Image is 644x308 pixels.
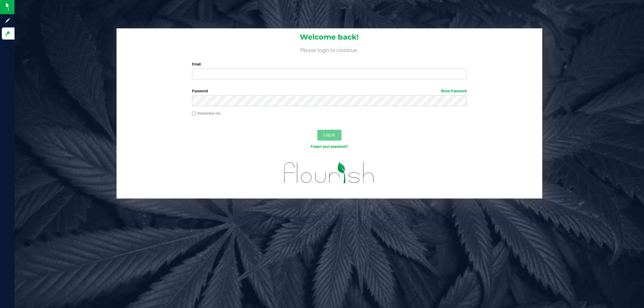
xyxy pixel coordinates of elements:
[192,112,196,116] input: Remember me
[276,156,383,190] img: flourish_logo.svg
[317,130,341,141] button: Log In
[192,62,467,67] label: Email
[5,30,11,37] inline-svg: Log in
[117,46,542,53] h4: Please login to continue.
[311,144,348,149] a: Forgot your password?
[5,17,11,24] inline-svg: Sign up
[323,132,335,137] span: Log In
[192,89,208,93] span: Password
[441,89,467,93] a: Show Password
[117,33,542,41] h1: Welcome back!
[192,111,220,116] label: Remember me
